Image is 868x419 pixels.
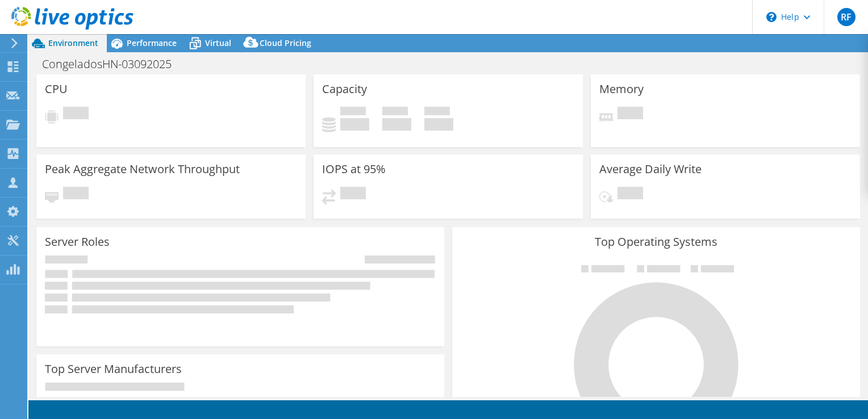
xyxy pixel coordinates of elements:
span: Cloud Pricing [260,37,311,48]
h3: Peak Aggregate Network Throughput [45,163,240,175]
h4: 0 GiB [340,118,369,131]
h3: Server Roles [45,236,110,248]
span: Pending [617,187,643,202]
svg: \n [766,12,777,22]
span: Pending [617,107,643,122]
h4: 0 GiB [424,118,453,131]
span: Pending [63,187,89,202]
span: RF [837,8,856,26]
h3: Top Operating Systems [461,236,852,248]
span: Pending [63,107,89,122]
h1: CongeladosHN-03092025 [37,58,189,70]
h4: 0 GiB [382,118,411,131]
h3: Top Server Manufacturers [45,363,182,375]
span: Virtual [205,37,231,48]
span: Total [424,107,450,118]
span: Pending [340,187,366,202]
h3: CPU [45,83,68,95]
h3: Memory [599,83,644,95]
h3: Average Daily Write [599,163,702,175]
span: Free [382,107,408,118]
span: Environment [48,37,98,48]
span: Performance [127,37,177,48]
h3: IOPS at 95% [322,163,386,175]
span: Used [340,107,366,118]
h3: Capacity [322,83,367,95]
